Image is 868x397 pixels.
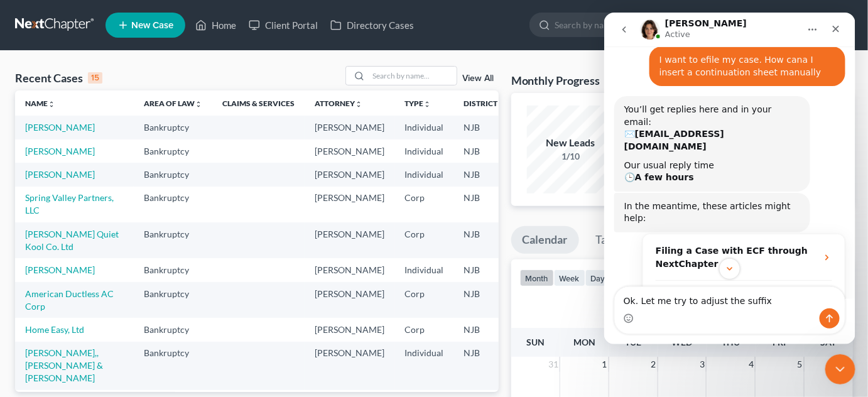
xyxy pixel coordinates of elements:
div: Operator says… [10,221,241,389]
a: [PERSON_NAME],, [PERSON_NAME] & [PERSON_NAME] [25,347,103,383]
a: Area of Lawunfold_more [144,99,202,108]
td: NJB [453,222,515,258]
td: [PERSON_NAME] [305,222,394,258]
a: View All [462,74,494,83]
i: unfold_more [497,101,505,108]
div: Filing a Case with ECF through NextChapter [39,222,241,268]
th: Claims & Services [212,90,305,116]
td: [PERSON_NAME] [305,163,394,186]
td: NJB [453,163,515,186]
td: Bankruptcy [134,187,212,222]
span: 4 [747,357,755,372]
td: Corp [394,187,453,222]
a: Nameunfold_more [25,99,55,108]
button: week [554,269,585,286]
td: Bankruptcy [134,318,212,341]
span: New Case [131,21,173,30]
span: Tue [625,337,641,347]
td: NJB [453,318,515,341]
span: Fri [773,337,786,347]
td: Individual [394,139,453,163]
a: Home Easy, Ltd [25,324,84,335]
a: Calendar [511,226,579,254]
td: Individual [394,258,453,281]
td: [PERSON_NAME] [305,139,394,163]
a: Districtunfold_more [464,99,505,108]
a: Spring Valley Partners, LLC [25,192,114,215]
td: Individual [394,342,453,390]
td: [PERSON_NAME] [305,116,394,139]
a: [PERSON_NAME] [25,169,95,180]
td: NJB [453,139,515,163]
div: Recent Cases [15,70,102,85]
button: Send a message… [215,296,236,316]
iframe: Intercom live chat [604,13,855,344]
span: 5 [796,357,804,372]
i: unfold_more [423,101,431,108]
input: Search by name... [369,67,457,85]
span: 2 [650,357,658,372]
td: [PERSON_NAME] [305,342,394,390]
textarea: Message… [11,275,241,296]
a: [PERSON_NAME] [25,264,95,275]
iframe: Intercom live chat [825,354,855,384]
span: Mon [573,337,595,347]
button: Scroll to bottom [115,246,136,267]
span: Sat [821,337,837,347]
div: New Leads [527,136,615,150]
span: Sun [526,337,545,347]
td: [PERSON_NAME] [305,282,394,318]
a: Directory Cases [324,14,420,36]
td: [PERSON_NAME] [305,258,394,281]
span: Wed [671,337,692,347]
span: 3 [698,357,706,372]
td: Bankruptcy [134,258,212,281]
td: NJB [453,258,515,281]
a: Tasks [585,226,634,254]
span: Thu [722,337,740,347]
div: 15 [88,72,102,84]
a: [PERSON_NAME] [25,146,95,156]
td: NJB [453,187,515,222]
td: Individual [394,163,453,186]
td: Bankruptcy [134,342,212,390]
td: Bankruptcy [134,116,212,139]
a: Home [189,14,242,36]
td: Bankruptcy [134,139,212,163]
span: 1 [601,357,609,372]
a: American Ductless AC Corp [25,288,114,312]
td: Individual [394,116,453,139]
td: Bankruptcy [134,282,212,318]
td: NJB [453,342,515,390]
td: NJB [453,116,515,139]
div: 1/10 [527,150,615,163]
button: month [520,269,554,286]
a: [PERSON_NAME] [25,122,95,133]
button: day [585,269,611,286]
td: Bankruptcy [134,163,212,186]
a: Attorneyunfold_more [315,99,362,108]
input: Search by name... [555,13,670,36]
td: Corp [394,282,453,318]
td: [PERSON_NAME] [305,318,394,341]
td: Corp [394,222,453,258]
span: 31 [547,357,560,372]
a: [PERSON_NAME] Quiet Kool Co. Ltd [25,229,119,252]
i: unfold_more [195,101,202,108]
strong: Filing a Case with ECF through NextChapter [52,233,203,256]
a: Client Portal [242,14,324,36]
